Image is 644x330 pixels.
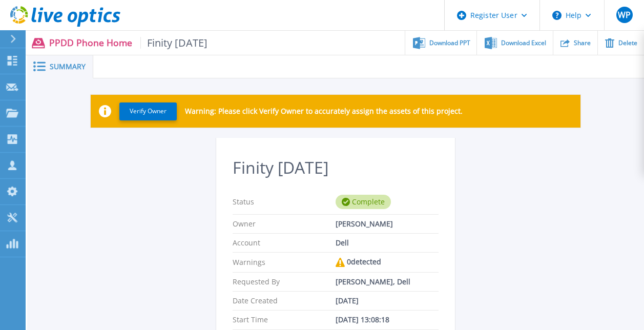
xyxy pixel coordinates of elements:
[233,220,336,228] p: Owner
[336,297,439,305] div: [DATE]
[233,297,336,305] p: Date Created
[336,316,439,324] div: [DATE] 13:08:18
[618,11,631,19] span: WP
[336,258,439,267] div: 0 detected
[233,158,439,177] h2: Finity [DATE]
[50,63,86,70] span: Summary
[336,195,391,209] div: Complete
[233,239,336,247] p: Account
[336,278,439,286] div: [PERSON_NAME], Dell
[233,316,336,324] p: Start Time
[501,40,546,46] span: Download Excel
[618,40,637,46] span: Delete
[140,37,208,49] span: Finity [DATE]
[233,278,336,286] p: Requested By
[185,107,463,115] p: Warning: Please click Verify Owner to accurately assign the assets of this project.
[119,102,177,120] button: Verify Owner
[233,195,336,209] p: Status
[574,40,591,46] span: Share
[336,239,439,247] div: Dell
[336,220,439,228] div: [PERSON_NAME]
[233,258,336,267] p: Warnings
[49,37,208,49] p: PPDD Phone Home
[429,40,470,46] span: Download PPT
